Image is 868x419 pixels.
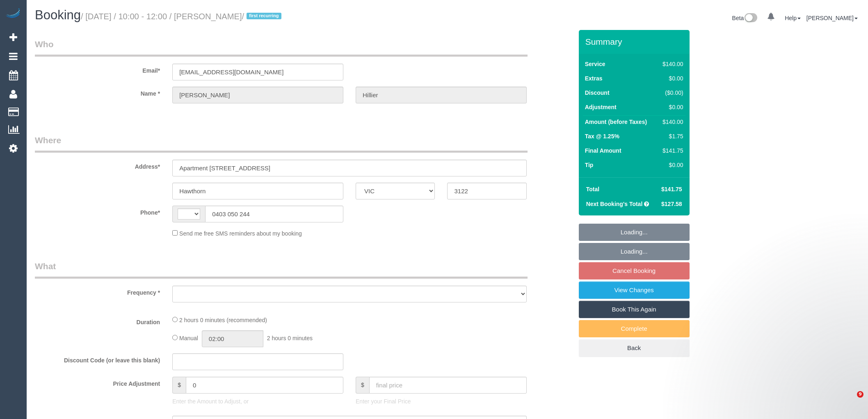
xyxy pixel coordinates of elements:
[172,397,343,405] p: Enter the Amount to Adjust, or
[659,161,683,169] div: $0.00
[585,103,617,111] label: Adjustment
[29,377,166,388] label: Price Adjustment
[356,397,527,405] p: Enter your Final Price
[172,183,343,199] input: Suburb*
[179,317,267,323] span: 2 hours 0 minutes (recommended)
[585,74,603,82] label: Extras
[356,377,369,394] span: $
[369,377,527,394] input: final price
[585,89,610,97] label: Discount
[29,64,166,75] label: Email*
[806,15,858,21] a: [PERSON_NAME]
[179,335,198,341] span: Manual
[29,286,166,297] label: Frequency *
[35,260,528,279] legend: What
[585,60,605,68] label: Service
[267,335,313,341] span: 2 hours 0 minutes
[29,206,166,217] label: Phone*
[659,118,683,126] div: $140.00
[744,13,757,24] img: New interface
[661,201,682,207] span: $127.58
[447,183,526,199] input: Post Code*
[35,134,528,153] legend: Where
[172,87,343,103] input: First Name*
[659,60,683,68] div: $140.00
[857,391,863,398] span: 9
[242,12,284,21] span: /
[179,230,302,237] span: Send me free SMS reminders about my booking
[205,206,343,222] input: Phone*
[585,37,685,46] h3: Summary
[356,87,527,103] input: Last Name*
[35,38,528,57] legend: Who
[585,147,621,155] label: Final Amount
[29,353,166,364] label: Discount Code (or leave this blank)
[585,118,647,126] label: Amount (before Taxes)
[247,13,281,19] span: first recurring
[586,186,599,192] strong: Total
[659,89,683,97] div: ($0.00)
[659,147,683,155] div: $141.75
[785,15,801,21] a: Help
[585,132,619,140] label: Tax @ 1.25%
[659,74,683,82] div: $0.00
[659,103,683,111] div: $0.00
[579,282,690,299] a: View Changes
[172,64,343,80] input: Email*
[661,186,682,192] span: $141.75
[732,15,758,21] a: Beta
[29,160,166,171] label: Address*
[659,132,683,140] div: $1.75
[29,315,166,326] label: Duration
[172,377,186,394] span: $
[579,301,690,318] a: Book This Again
[81,12,284,21] small: / [DATE] / 10:00 - 12:00 / [PERSON_NAME]
[586,201,643,207] strong: Next Booking's Total
[840,391,860,411] iframe: Intercom live chat
[579,339,690,357] a: Back
[5,8,21,20] img: Automaid Logo
[29,87,166,98] label: Name *
[35,8,81,22] span: Booking
[585,161,594,169] label: Tip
